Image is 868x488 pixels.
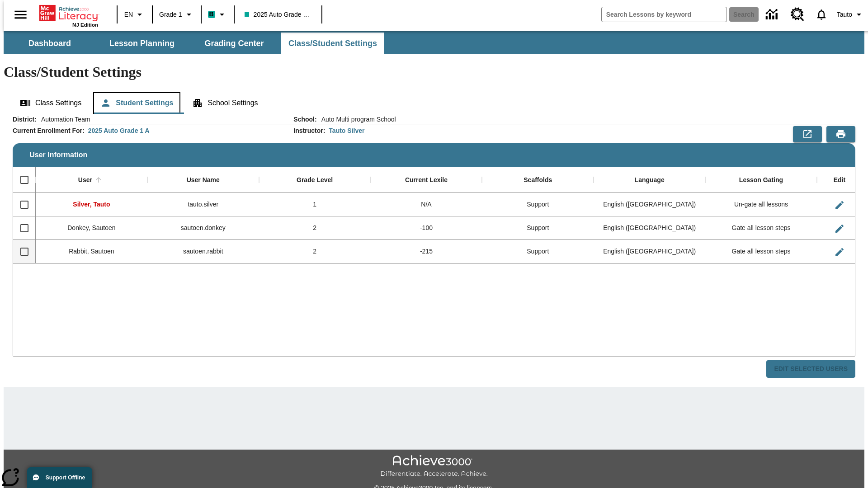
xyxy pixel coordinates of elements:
[830,243,849,261] button: Edit User
[5,33,95,54] button: Dashboard
[826,126,855,142] button: Print Preview
[834,176,845,184] div: Edit
[159,10,182,19] span: Grade 1
[120,6,149,23] button: Language: EN, Select a language
[594,216,705,240] div: English (US)
[147,216,259,240] div: sautoen.donkey
[39,4,98,22] a: Home
[705,193,817,216] div: Un-gate all lessons
[288,38,377,49] span: Class/Student Settings
[371,240,482,263] div: -215
[482,193,594,216] div: Support
[4,64,864,80] h1: Class/Student Settings
[405,176,448,184] div: Current Lexile
[482,216,594,240] div: Support
[189,33,279,54] button: Grading Center
[78,176,92,184] div: User
[594,240,705,263] div: English (US)
[147,193,259,216] div: tauto.silver
[39,3,98,28] div: Home
[124,10,133,19] span: EN
[13,127,85,135] h2: Current Enrollment For :
[187,176,220,184] div: User Name
[4,33,385,54] div: SubNavbar
[69,248,114,255] span: Rabbit, Sautoen
[371,216,482,240] div: -100
[93,92,180,114] button: Student Settings
[37,115,90,124] span: Automation Team
[204,38,264,49] span: Grading Center
[705,240,817,263] div: Gate all lesson steps
[594,193,705,216] div: English (US)
[293,127,325,135] h2: Instructor :
[760,2,785,27] a: Data Center
[13,92,855,114] div: Class/Student Settings
[204,6,231,23] button: Boost Class color is teal. Change class color
[46,474,85,481] span: Support Offline
[371,193,482,216] div: N/A
[833,6,868,23] button: Profile/Settings
[27,467,92,488] button: Support Offline
[147,240,259,263] div: sautoen.rabbit
[185,92,265,114] button: School Settings
[329,126,364,135] div: Tauto Silver
[13,115,855,378] div: User Information
[830,220,849,238] button: Edit User
[13,116,37,123] h2: District :
[209,9,214,20] span: B
[281,33,384,54] button: Class/Student Settings
[88,126,150,135] div: 2025 Auto Grade 1 A
[156,6,198,23] button: Grade: Grade 1, Select a grade
[72,22,98,28] span: NJ Edition
[109,38,175,49] span: Lesson Planning
[317,115,396,124] span: Auto Multi program School
[259,193,371,216] div: 1
[259,216,371,240] div: 2
[245,10,311,19] span: 2025 Auto Grade 1 A
[635,176,665,184] div: Language
[13,92,89,114] button: Class Settings
[4,31,864,54] div: SubNavbar
[259,240,371,263] div: 2
[602,7,726,22] input: search field
[705,216,817,240] div: Gate all lesson steps
[28,38,71,49] span: Dashboard
[793,126,822,142] button: Export to CSV
[830,196,849,214] button: Edit User
[73,201,110,208] span: Silver, Tauto
[482,240,594,263] div: Support
[837,10,852,19] span: Tauto
[524,176,552,184] div: Scaffolds
[293,116,316,123] h2: School :
[785,2,810,27] a: Resource Center, Will open in new tab
[7,1,34,28] button: Open side menu
[29,151,87,159] span: User Information
[67,224,115,231] span: Donkey, Sautoen
[739,176,783,184] div: Lesson Gating
[380,455,488,478] img: Achieve3000 Differentiate Accelerate Achieve
[97,33,187,54] button: Lesson Planning
[297,176,333,184] div: Grade Level
[810,3,833,26] a: Notifications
